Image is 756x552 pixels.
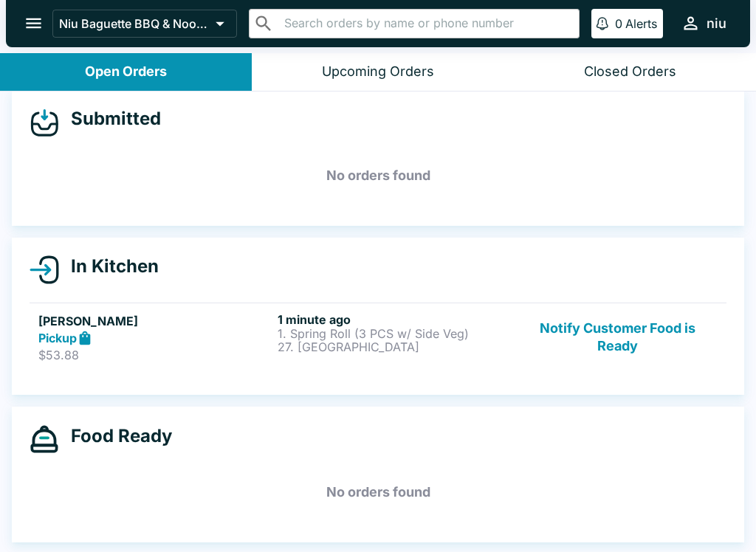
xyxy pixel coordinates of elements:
[278,340,511,353] p: 27. [GEOGRAPHIC_DATA]
[38,331,77,345] strong: Pickup
[15,4,52,42] button: open drawer
[38,312,272,330] h5: [PERSON_NAME]
[59,425,172,447] h4: Food Ready
[615,16,622,31] p: 0
[59,16,210,31] p: Niu Baguette BBQ & Noodle Soup
[518,312,718,363] button: Notify Customer Food is Ready
[59,108,161,130] h4: Submitted
[30,149,726,202] h5: No orders found
[30,303,726,372] a: [PERSON_NAME]Pickup$53.881 minute ago1. Spring Roll (3 PCS w/ Side Veg)27. [GEOGRAPHIC_DATA]Notif...
[30,466,726,519] h5: No orders found
[707,15,726,32] div: niu
[52,10,237,38] button: Niu Baguette BBQ & Noodle Soup
[38,348,272,362] p: $53.88
[625,16,657,31] p: Alerts
[59,255,159,277] h4: In Kitchen
[675,7,732,39] button: niu
[85,63,167,80] div: Open Orders
[322,63,434,80] div: Upcoming Orders
[278,327,511,340] p: 1. Spring Roll (3 PCS w/ Side Veg)
[584,63,676,80] div: Closed Orders
[280,13,573,34] input: Search orders by name or phone number
[278,312,511,327] h6: 1 minute ago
